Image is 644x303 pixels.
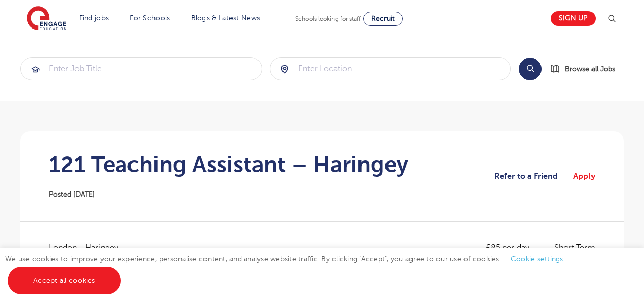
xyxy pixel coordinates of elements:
[49,190,95,198] span: Posted [DATE]
[551,11,596,26] a: Sign up
[20,57,262,80] div: Submit
[519,58,542,80] button: Search
[554,241,595,255] p: Short Term
[8,267,121,294] a: Accept all cookies
[270,57,511,80] div: Submit
[49,152,408,177] h1: 121 Teaching Assistant – Haringey
[49,241,128,255] span: London - Haringey
[5,255,574,284] span: We use cookies to improve your experience, personalise content, and analyse website traffic. By c...
[550,63,624,75] a: Browse all Jobs
[270,58,511,80] input: Submit
[511,255,563,263] a: Cookie settings
[486,241,542,255] p: £85 per day
[494,170,566,183] a: Refer to a Friend
[27,6,66,32] img: Engage Education
[573,170,595,183] a: Apply
[130,14,170,22] a: For Schools
[295,15,361,22] span: Schools looking for staff
[21,58,262,80] input: Submit
[363,12,403,26] a: Recruit
[191,14,261,22] a: Blogs & Latest News
[371,15,395,22] span: Recruit
[79,14,109,22] a: Find jobs
[565,63,615,75] span: Browse all Jobs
